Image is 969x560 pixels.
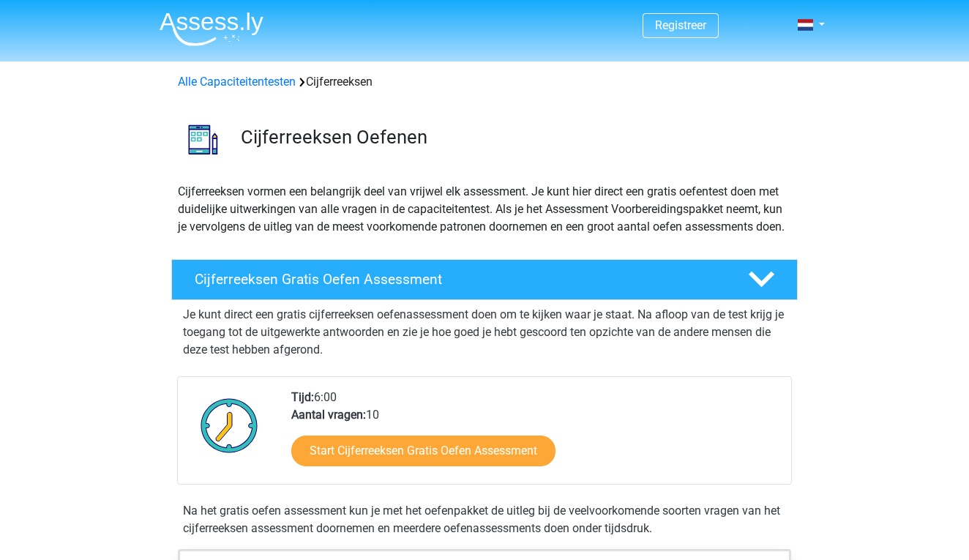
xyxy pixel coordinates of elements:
a: Registreer [655,18,706,32]
h4: Cijferreeksen Gratis Oefen Assessment [195,271,725,288]
img: cijferreeksen [172,108,234,171]
a: Alle Capaciteitentesten [178,75,296,89]
div: 6:00 10 [280,389,790,484]
b: Aantal vragen: [291,408,366,422]
a: Start Cijferreeksen Gratis Oefen Assessment [291,436,555,466]
div: Cijferreeksen [172,73,797,91]
h3: Cijferreeksen Oefenen [241,126,786,149]
p: Je kunt direct een gratis cijferreeksen oefenassessment doen om te kijken waar je staat. Na afloo... [183,306,786,359]
b: Tijd: [291,390,314,404]
p: Cijferreeksen vormen een belangrijk deel van vrijwel elk assessment. Je kunt hier direct een grat... [178,183,791,236]
a: Cijferreeksen Gratis Oefen Assessment [165,259,804,300]
div: Na het gratis oefen assessment kun je met het oefenpakket de uitleg bij de veelvoorkomende soorte... [177,502,792,537]
img: Assessly [160,12,263,46]
img: Klok [192,389,266,462]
